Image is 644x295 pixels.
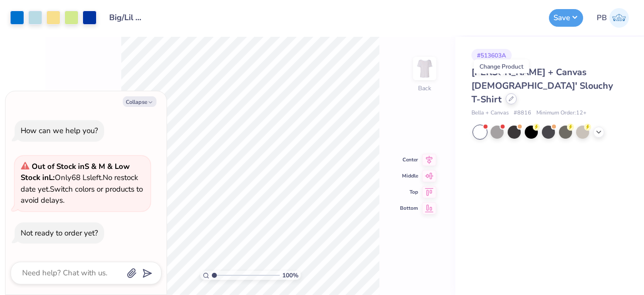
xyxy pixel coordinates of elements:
span: No restock date yet. [21,172,138,194]
span: PB [597,12,607,24]
span: Only 68 Ls left. Switch colors or products to avoid delays. [21,161,143,206]
a: PB [597,8,629,28]
span: Center [400,156,418,163]
span: Bella + Canvas [471,109,509,117]
span: Top [400,189,418,196]
span: Minimum Order: 12 + [536,109,587,117]
span: 100 % [282,271,298,280]
span: Middle [400,172,418,180]
button: Collapse [123,96,156,107]
span: # 8816 [514,109,531,117]
div: Back [418,84,431,93]
img: Pipyana Biswas [609,8,629,28]
span: [PERSON_NAME] + Canvas [DEMOGRAPHIC_DATA]' Slouchy T-Shirt [471,66,613,105]
div: How can we help you? [21,126,98,136]
span: Bottom [400,205,418,212]
div: # 513603A [471,49,512,62]
strong: Out of Stock in S & M [32,161,107,171]
img: Back [415,58,435,79]
div: Change Product [474,60,529,74]
button: Save [549,9,583,27]
div: Not ready to order yet? [21,228,98,238]
input: Untitled Design [102,8,151,28]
